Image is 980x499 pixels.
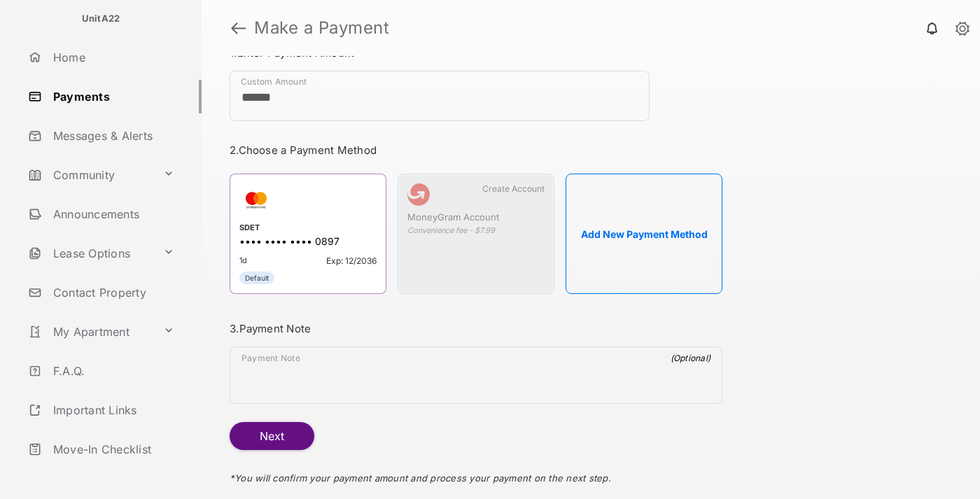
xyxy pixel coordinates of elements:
[22,393,180,427] a: Important Links
[22,276,202,309] a: Contact Property
[22,315,157,349] a: My Apartment
[22,354,202,388] a: F.A.Q.
[22,41,202,74] a: Home
[407,211,545,225] div: MoneyGram Account
[566,174,722,294] button: Add New Payment Method
[230,450,722,498] div: * You will confirm your payment amount and process your payment on the next step.
[482,183,545,194] span: Create Account
[22,433,202,466] a: Move-In Checklist
[326,255,377,266] span: Exp: 12/2036
[239,255,247,266] span: 1d
[22,119,202,153] a: Messages & Alerts
[230,322,722,335] h3: 3. Payment Note
[82,12,120,26] p: UnitA22
[22,237,157,270] a: Lease Options
[239,223,377,235] div: SDET
[254,20,389,36] strong: Make a Payment
[230,422,314,450] button: Next
[407,225,545,235] div: Convenience fee - $7.99
[22,158,157,192] a: Community
[230,143,722,157] h3: 2. Choose a Payment Method
[230,174,386,294] div: SDET•••• •••• •••• 08971dExp: 12/2036Default
[22,197,202,231] a: Announcements
[22,80,202,113] a: Payments
[239,235,377,250] div: •••• •••• •••• 0897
